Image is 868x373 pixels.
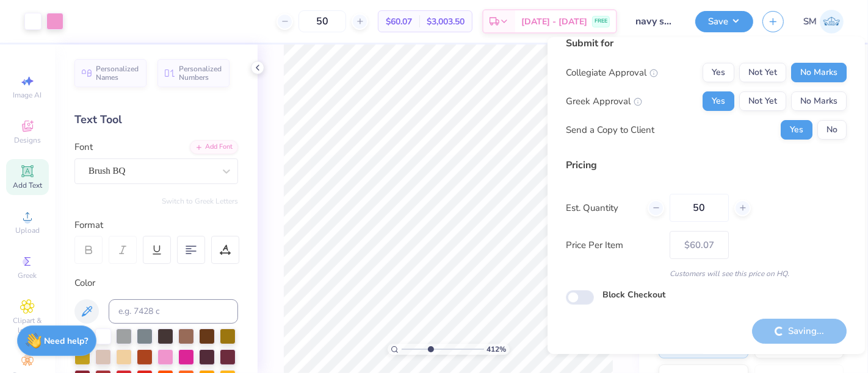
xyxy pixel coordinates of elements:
[14,135,41,145] span: Designs
[703,63,734,82] button: Yes
[74,276,238,290] div: Color
[427,15,465,28] span: $3,003.50
[487,344,507,355] span: 412 %
[6,316,49,335] span: Clipart & logos
[298,10,346,32] input: – –
[820,10,844,34] img: Shruthi Mohan
[45,335,89,347] strong: Need help?
[74,218,239,232] div: Format
[386,15,412,28] span: $60.07
[179,65,222,82] span: Personalized Numbers
[566,201,638,215] label: Est. Quantity
[670,194,729,222] input: – –
[803,10,844,34] a: SM
[566,94,642,108] div: Greek Approval
[739,63,786,82] button: Not Yet
[791,63,847,82] button: No Marks
[817,120,847,140] button: No
[566,158,847,172] div: Pricing
[96,65,139,82] span: Personalized Names
[13,90,42,100] span: Image AI
[781,120,812,140] button: Yes
[791,91,847,111] button: No Marks
[566,36,847,51] div: Submit for
[162,196,238,206] button: Switch to Greek Letters
[602,288,665,301] label: Block Checkout
[521,15,587,28] span: [DATE] - [DATE]
[626,9,686,34] input: Untitled Design
[13,180,42,190] span: Add Text
[695,11,753,32] button: Save
[74,112,238,128] div: Text Tool
[18,271,37,280] span: Greek
[703,91,734,111] button: Yes
[739,91,786,111] button: Not Yet
[566,123,654,137] div: Send a Copy to Client
[803,15,817,29] span: SM
[566,238,660,252] label: Price Per Item
[109,299,238,324] input: e.g. 7428 c
[595,17,607,26] span: FREE
[74,140,93,154] label: Font
[15,226,40,235] span: Upload
[566,65,658,79] div: Collegiate Approval
[566,268,847,279] div: Customers will see this price on HQ.
[190,140,238,154] div: Add Font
